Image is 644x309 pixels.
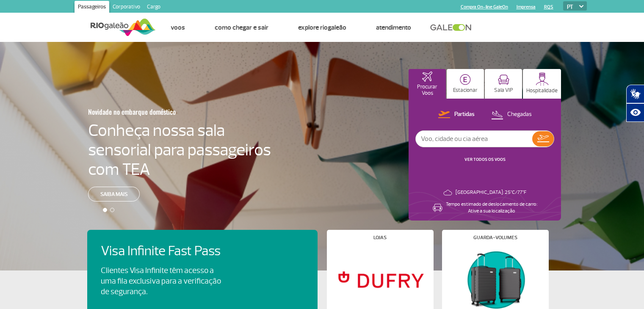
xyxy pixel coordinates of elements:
a: Passageiros [75,1,109,14]
a: RQS [544,4,553,10]
input: Voo, cidade ou cia aérea [416,131,532,147]
a: Saiba mais [88,187,140,201]
div: Plugin de acessibilidade da Hand Talk. [626,85,644,122]
a: Voos [171,23,185,32]
button: VER TODOS OS VOOS [462,156,508,163]
button: Abrir tradutor de língua de sinais. [626,85,644,103]
h4: Visa Infinite Fast Pass [101,243,235,259]
button: Partidas [436,109,477,120]
p: [GEOGRAPHIC_DATA]: 25°C/77°F [456,189,526,196]
a: VER TODOS OS VOOS [464,157,506,162]
p: Partidas [454,110,475,119]
a: Imprensa [517,4,536,10]
p: Tempo estimado de deslocamento de carro: Ative a sua localização [446,201,537,215]
button: Chegadas [489,109,534,120]
p: Hospitalidade [526,88,558,94]
img: airplaneHomeActive.svg [422,72,432,82]
button: Hospitalidade [523,69,561,99]
a: Corporativo [109,1,144,14]
button: Sala VIP [485,69,522,99]
button: Estacionar [447,69,484,99]
a: Compra On-line GaleOn [461,4,508,10]
p: Sala VIP [494,87,513,94]
h4: Conheça nossa sala sensorial para passageiros com TEA [88,121,271,179]
a: Visa Infinite Fast PassClientes Visa Infinite têm acesso a uma fila exclusiva para a verificação ... [101,243,304,297]
img: hospitality.svg [536,72,549,86]
p: Estacionar [453,87,478,94]
a: Atendimento [376,23,411,32]
p: Procurar Voos [413,84,442,97]
a: Cargo [144,1,164,14]
img: carParkingHome.svg [460,74,471,85]
img: vipRoom.svg [498,74,509,85]
p: Clientes Visa Infinite têm acesso a uma fila exclusiva para a verificação de segurança. [101,265,221,297]
h3: Novidade no embarque doméstico [88,103,229,121]
button: Procurar Voos [409,69,446,99]
button: Abrir recursos assistivos. [626,103,644,122]
h4: Lojas [373,235,387,240]
h4: Guarda-volumes [473,235,517,240]
a: Como chegar e sair [215,23,268,32]
a: Explore RIOgaleão [298,23,346,32]
p: Chegadas [507,110,532,119]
